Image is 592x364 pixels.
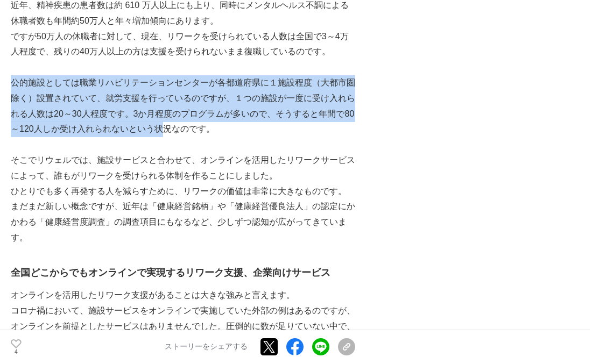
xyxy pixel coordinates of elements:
[11,153,355,184] p: そこでリウェルでは、施設サービスと合わせて、オンラインを活用したリワークサービスによって、誰もがリワークを受けられる体制を作ることにしました。
[11,267,330,278] strong: 全国どこからでもオンラインで実現するリワーク支援、企業向けサービス
[11,199,355,245] p: まだまだ新しい概念ですが、近年は「健康経営銘柄」や「健康経営優良法人」の認定にかかわる「健康経営度調査」の調査項目にもなるなど、少しずつ認知が広がってきています。
[165,342,248,352] p: ストーリーをシェアする
[11,29,355,60] p: ですが50万人の休職者に対して、現在、リワークを受けられている人数は全国で3～4万人程度で、残りの40万人以上の方は支援を受けられないまま復職しているのです。
[11,349,22,355] p: 4
[11,184,355,199] p: ひとりでも多く再発する人を減らすために、リワークの価値は非常に大きなものです。
[11,75,355,137] p: 公的施設としては職業リハビリテーションセンターが各都道府県に１施設程度（大都市圏除く）設置されていて、就労支援を行っているのですが、１つの施設が一度に受け入れられる人数は20～30人程度です。3...
[11,288,355,303] p: オンラインを活用したリワーク支援があることは大きな強みと言えます。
